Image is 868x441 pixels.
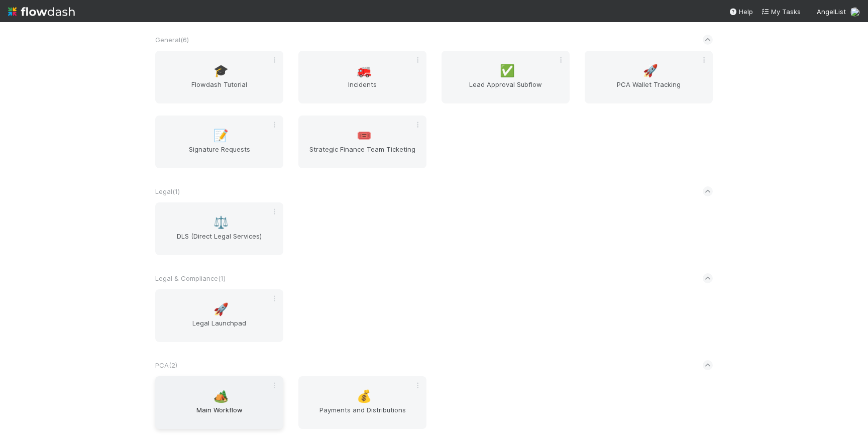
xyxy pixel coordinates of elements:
span: Main Workflow [159,405,279,425]
a: 💰Payments and Distributions [298,376,426,429]
div: Help [729,7,753,17]
span: DLS (Direct Legal Services) [159,231,279,251]
span: 🚀 [213,303,229,316]
span: 🚒 [357,64,372,77]
span: 🏕️ [213,390,229,403]
span: Strategic Finance Team Ticketing [302,144,422,164]
span: Legal Launchpad [159,318,279,338]
span: Legal & Compliance ( 1 ) [155,274,226,282]
span: 🎟️ [357,129,372,142]
span: General ( 6 ) [155,36,189,44]
a: My Tasks [761,7,801,17]
span: 🎓 [213,64,229,77]
span: ⚖️ [213,216,229,229]
span: Signature Requests [159,144,279,164]
a: 🚀PCA Wallet Tracking [585,51,713,103]
span: My Tasks [761,8,801,16]
span: PCA Wallet Tracking [589,79,709,99]
span: Incidents [302,79,422,99]
a: 🎓Flowdash Tutorial [155,51,283,103]
a: ⚖️DLS (Direct Legal Services) [155,202,283,255]
a: 🚀Legal Launchpad [155,289,283,342]
span: Payments and Distributions [302,405,422,425]
span: 🚀 [643,64,658,77]
a: ✅Lead Approval Subflow [442,51,570,103]
span: 📝 [213,129,229,142]
a: 🚒Incidents [298,51,426,103]
span: AngelList [817,8,846,16]
img: logo-inverted-e16ddd16eac7371096b0.svg [8,3,75,20]
a: 🏕️Main Workflow [155,376,283,429]
a: 📝Signature Requests [155,116,283,168]
a: 🎟️Strategic Finance Team Ticketing [298,116,426,168]
img: avatar_e1f102a8-6aea-40b1-874c-e2ab2da62ba9.png [850,7,860,17]
span: 💰 [357,390,372,403]
span: PCA ( 2 ) [155,361,177,369]
span: Flowdash Tutorial [159,79,279,99]
span: Legal ( 1 ) [155,187,180,195]
span: Lead Approval Subflow [446,79,566,99]
span: ✅ [500,64,515,77]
